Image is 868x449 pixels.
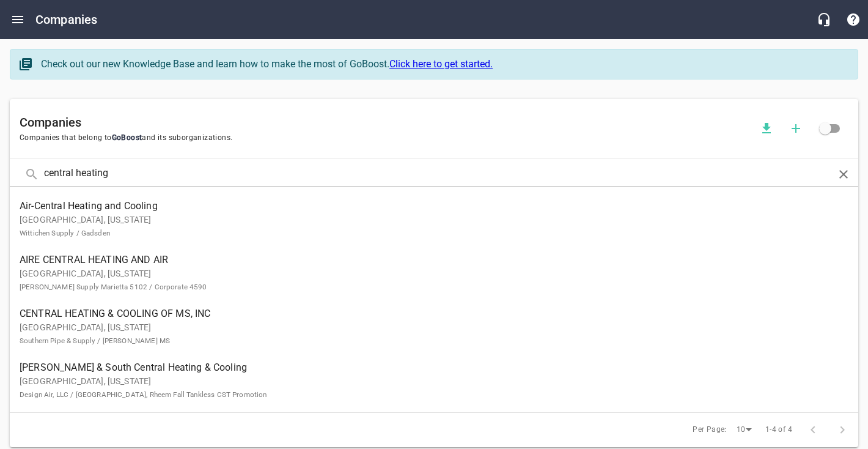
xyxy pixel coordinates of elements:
[112,133,142,142] span: GoBoost
[41,57,845,72] div: Check out our new Knowledge Base and learn how to make the most of GoBoost.
[3,5,32,34] button: Open drawer
[20,113,752,132] h6: Companies
[20,267,829,293] p: [GEOGRAPHIC_DATA], [US_STATE]
[20,375,829,401] p: [GEOGRAPHIC_DATA], [US_STATE]
[20,253,829,267] span: AIRE CENTRAL HEATING AND AIR
[10,354,858,407] a: [PERSON_NAME] & South Central Heating & Cooling[GEOGRAPHIC_DATA], [US_STATE]Design Air, LLC / [GE...
[811,114,840,143] span: Click to view all companies
[10,246,858,300] a: AIRE CENTRAL HEATING AND AIR[GEOGRAPHIC_DATA], [US_STATE][PERSON_NAME] Supply Marietta 5102 / Cor...
[20,306,829,321] span: CENTRAL HEATING & COOLING OF MS, INC
[20,283,207,291] small: [PERSON_NAME] Supply Marietta 5102 / Corporate 4590
[20,132,752,144] span: Companies that belong to and its suborganizations.
[10,300,858,354] a: CENTRAL HEATING & COOLING OF MS, INC[GEOGRAPHIC_DATA], [US_STATE]Southern Pipe & Supply / [PERSON...
[389,58,493,70] a: Click here to get started.
[44,161,824,187] input: Search Companies...
[732,421,756,438] div: 10
[20,213,829,239] p: [GEOGRAPHIC_DATA], [US_STATE]
[809,5,839,34] button: Live Chat
[20,199,829,213] span: Air-Central Heating and Cooling
[781,114,811,143] button: Add a new company
[10,192,858,246] a: Air-Central Heating and Cooling[GEOGRAPHIC_DATA], [US_STATE]Wittichen Supply / Gadsden
[839,5,868,34] button: Support Portal
[35,10,97,29] h6: Companies
[765,424,792,436] span: 1-4 of 4
[693,424,727,436] span: Per Page:
[20,336,170,345] small: Southern Pipe & Supply / [PERSON_NAME] MS
[20,360,829,375] span: [PERSON_NAME] & South Central Heating & Cooling
[20,229,110,237] small: Wittichen Supply / Gadsden
[752,114,781,143] button: Download companies
[20,321,829,347] p: [GEOGRAPHIC_DATA], [US_STATE]
[20,390,267,399] small: Design Air, LLC / [GEOGRAPHIC_DATA], Rheem Fall Tankless CST Promotion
